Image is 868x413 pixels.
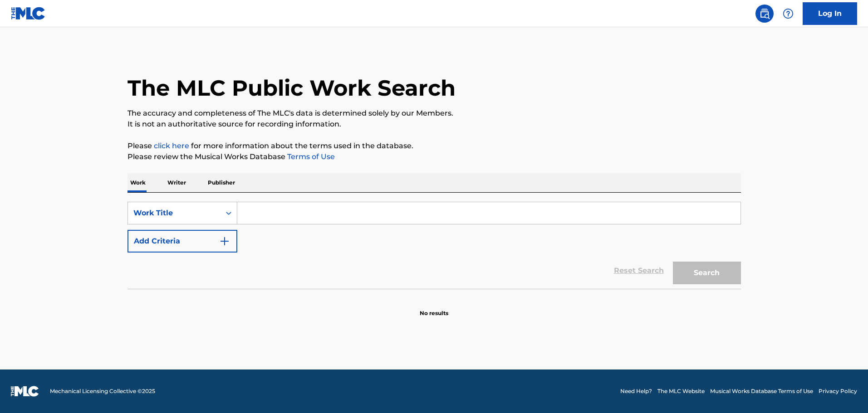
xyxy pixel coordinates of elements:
[154,141,189,150] a: click here
[779,5,797,23] div: Help
[803,2,857,25] a: Log In
[128,141,741,151] p: Please for more information about the terms used in the database.
[420,298,448,317] p: No results
[128,173,148,192] p: Work
[819,387,857,395] a: Privacy Policy
[11,7,46,20] img: MLC Logo
[50,387,155,395] span: Mechanical Licensing Collective © 2025
[205,173,238,192] p: Publisher
[128,230,237,253] button: Add Criteria
[657,387,705,395] a: The MLC Website
[823,369,868,413] iframe: Chat Widget
[710,387,813,395] a: Musical Works Database Terms of Use
[128,108,741,119] p: The accuracy and completeness of The MLC's data is determined solely by our Members.
[219,236,230,247] img: 9d2ae6d4665cec9f34b9.svg
[128,74,456,102] h1: The MLC Public Work Search
[759,8,770,19] img: search
[11,386,39,397] img: logo
[128,202,741,289] form: Search Form
[783,8,794,19] img: help
[285,152,335,161] a: Terms of Use
[755,5,774,23] a: Public Search
[128,119,741,130] p: It is not an authoritative source for recording information.
[165,173,189,192] p: Writer
[128,151,741,162] p: Please review the Musical Works Database
[133,208,215,219] div: Work Title
[620,387,652,395] a: Need Help?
